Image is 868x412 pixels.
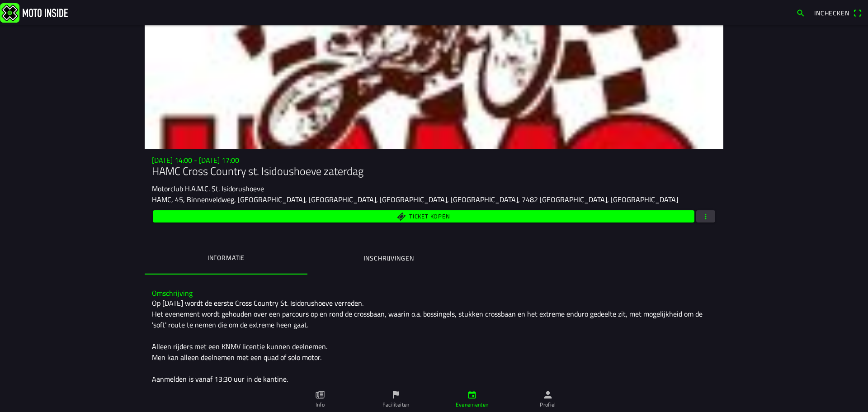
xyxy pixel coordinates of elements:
[316,401,325,409] ion-label: Info
[152,194,678,205] ion-text: HAMC, 45, Binnenveldweg, [GEOGRAPHIC_DATA], [GEOGRAPHIC_DATA], [GEOGRAPHIC_DATA], [GEOGRAPHIC_DAT...
[208,253,245,263] ion-label: Informatie
[152,183,264,194] ion-text: Motorclub H.A.M.C. St. Isidorushoeve
[382,401,409,409] ion-label: Faciliteiten
[792,5,810,20] a: search
[152,289,716,298] h3: Omschrijving
[364,253,414,263] ion-label: Inschrijvingen
[540,401,556,409] ion-label: Profiel
[391,390,401,400] ion-icon: flag
[814,8,849,18] span: Inchecken
[810,5,866,20] a: Incheckenqr scanner
[409,213,450,219] span: Ticket kopen
[456,401,489,409] ion-label: Evenementen
[467,390,477,400] ion-icon: calendar
[152,165,716,178] h1: HAMC Cross Country st. Isidoushoeve zaterdag
[152,156,716,165] h3: [DATE] 14:00 - [DATE] 17:00
[543,390,553,400] ion-icon: person
[315,390,325,400] ion-icon: paper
